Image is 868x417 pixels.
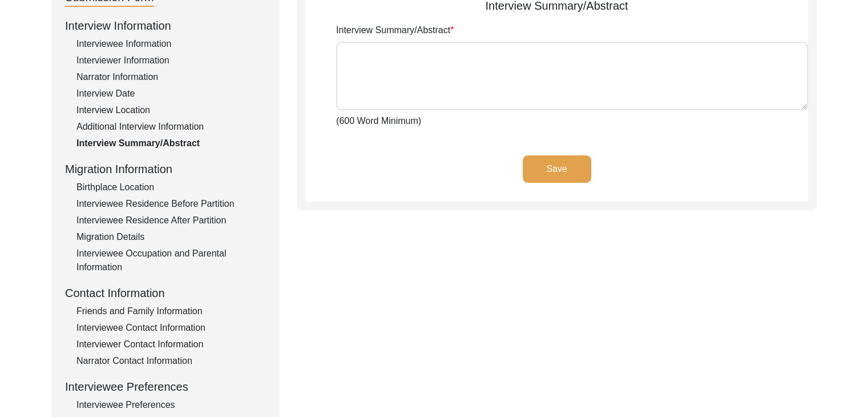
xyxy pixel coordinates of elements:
[76,137,266,150] div: Interview Summary/Abstract
[76,321,266,335] div: Interviewee Contact Information
[76,398,266,412] div: Interviewee Preferences
[76,214,266,227] div: Interviewee Residence After Partition
[76,197,266,211] div: Interviewee Residence Before Partition
[76,54,266,67] div: Interviewer Information
[76,103,266,117] div: Interview Location
[76,87,266,101] div: Interview Date
[76,304,266,318] div: Friends and Family Information
[65,17,266,34] div: Interview Information
[76,37,266,51] div: Interviewee Information
[523,155,591,183] button: Save
[76,247,266,274] div: Interviewee Occupation and Parental Information
[336,23,808,128] div: (600 Word Minimum)
[76,230,266,244] div: Migration Details
[76,70,266,84] div: Narrator Information
[65,284,266,302] div: Contact Information
[76,120,266,134] div: Additional Interview Information
[65,161,266,178] div: Migration Information
[65,378,266,395] div: Interviewee Preferences
[76,338,266,351] div: Interviewer Contact Information
[76,354,266,368] div: Narrator Contact Information
[76,181,266,194] div: Birthplace Location
[336,23,454,37] label: Interview Summary/Abstract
